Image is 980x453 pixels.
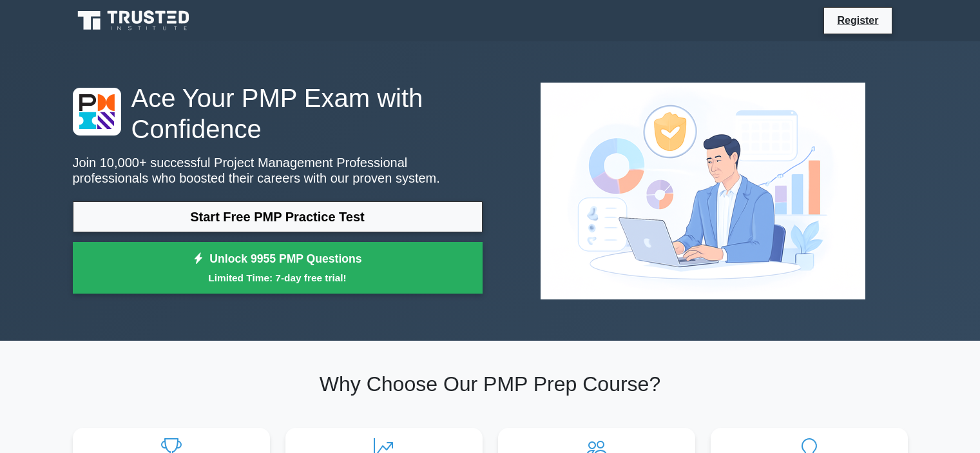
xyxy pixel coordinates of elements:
[73,242,483,294] a: Unlock 9955 PMP QuestionsLimited Time: 7-day free trial!
[73,201,483,232] a: Start Free PMP Practice Test
[73,372,908,396] h2: Why Choose Our PMP Prep Course?
[829,12,886,28] a: Register
[73,155,483,186] p: Join 10,000+ successful Project Management Professional professionals who boosted their careers w...
[530,72,876,310] img: Project Management Professional Preview
[89,270,466,285] small: Limited Time: 7-day free trial!
[73,83,483,145] h1: Ace Your PMP Exam with Confidence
